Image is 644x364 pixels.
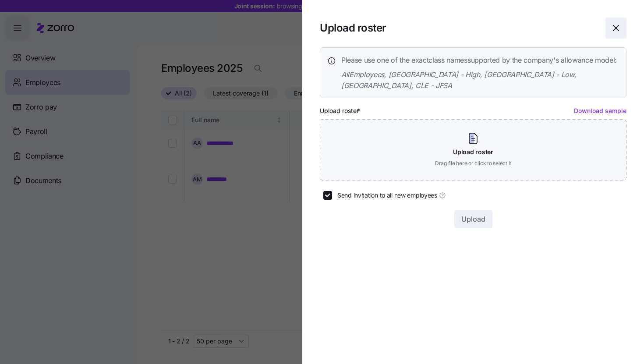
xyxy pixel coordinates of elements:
[461,214,485,224] span: Upload
[320,106,362,116] label: Upload roster
[574,107,626,114] a: Download sample
[341,69,619,91] span: AllEmployees, [GEOGRAPHIC_DATA] - High, [GEOGRAPHIC_DATA] - Low, [GEOGRAPHIC_DATA], CLE - JFSA
[341,55,619,66] span: Please use one of the exact class names supported by the company's allowance model:
[454,210,492,228] button: Upload
[320,21,598,35] h1: Upload roster
[337,191,437,200] span: Send invitation to all new employees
